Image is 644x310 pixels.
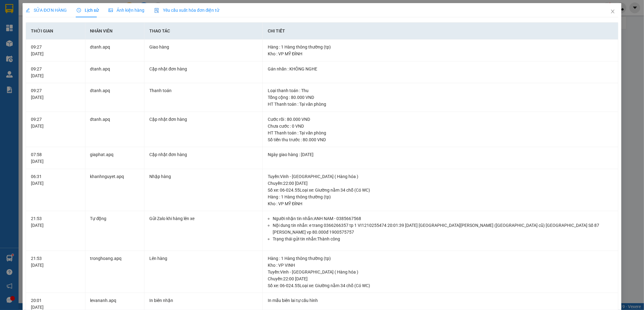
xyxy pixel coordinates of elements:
[268,130,613,136] div: HT Thanh toán : Tại văn phòng
[77,8,81,12] span: clock-circle
[31,116,80,130] div: 09:27 [DATE]
[154,8,220,13] span: Yêu cầu xuất hóa đơn điện tử
[268,255,613,262] div: Hàng : 1 Hàng thông thường (tp)
[263,23,618,40] th: Chi tiết
[268,101,613,108] div: HT Thanh toán : Tại văn phòng
[149,44,258,50] div: Giao hàng
[268,44,613,50] div: Hàng : 1 Hàng thông thường (tp)
[31,87,80,101] div: 09:27 [DATE]
[268,269,613,289] div: Tuyến : Vinh - [GEOGRAPHIC_DATA] ( Hàng hóa ) Chuyến: 22:00 [DATE] Số xe: 06-024.55 Loại xe: Giườ...
[144,23,263,40] th: Thao tác
[149,151,258,158] div: Cập nhật đơn hàng
[268,50,613,57] div: Kho : VP MỸ ĐÌNH
[149,116,258,123] div: Cập nhật đơn hàng
[31,66,80,79] div: 09:27 [DATE]
[154,8,159,13] img: icon
[149,215,258,222] div: Gửi Zalo khi hàng lên xe
[268,193,613,200] div: Hàng : 1 Hàng thông thường (tp)
[85,62,145,83] td: dtanh.apq
[85,23,145,40] th: Nhân viên
[31,255,80,269] div: 21:53 [DATE]
[77,8,99,13] span: Lịch sử
[26,23,85,40] th: Thời gian
[149,66,258,72] div: Cập nhật đơn hàng
[26,8,30,12] span: edit
[268,136,613,143] div: Số tiền thu trước : 80.000 VND
[85,83,145,112] td: dtanh.apq
[268,151,613,158] div: Ngày giao hàng : [DATE]
[610,9,615,14] span: close
[273,236,613,242] li: Trạng thái gửi tin nhắn: Thành công
[31,173,80,187] div: 06:31 [DATE]
[109,8,144,13] span: Ảnh kiện hàng
[149,173,258,180] div: Nhập hàng
[268,262,613,269] div: Kho : VP VINH
[85,112,145,147] td: dtanh.apq
[85,211,145,251] td: Tự động
[268,297,613,304] div: In mẫu biên lai tự cấu hình
[149,87,258,94] div: Thanh toán
[268,66,613,72] div: Gán nhãn : KHÔNG NGHE
[85,147,145,169] td: giaphat.apq
[31,151,80,165] div: 07:58 [DATE]
[604,3,621,20] button: Close
[268,116,613,123] div: Cước rồi : 80.000 VND
[268,123,613,130] div: Chưa cước : 0 VND
[268,87,613,94] div: Loại thanh toán : Thu
[268,200,613,207] div: Kho : VP MỸ ĐÌNH
[149,297,258,304] div: In biên nhận
[149,255,258,262] div: Lên hàng
[109,8,113,12] span: picture
[268,94,613,101] div: Tổng cộng : 80.000 VND
[31,44,80,57] div: 09:27 [DATE]
[26,8,67,13] span: SỬA ĐƠN HÀNG
[31,215,80,229] div: 21:53 [DATE]
[268,173,613,193] div: Tuyến : Vinh - [GEOGRAPHIC_DATA] ( Hàng hóa ) Chuyến: 22:00 [DATE] Số xe: 06-024.55 Loại xe: Giườ...
[273,215,613,222] li: Người nhận tin nhắn: ANH NAM - 0385667568
[85,251,145,293] td: tronghoang.apq
[273,222,613,236] li: Nội dung tin nhắn: e trang 0366266357 tp 1 VI1210255474 20:01:39 [DATE] [GEOGRAPHIC_DATA][PERSON_...
[85,169,145,211] td: khanhnguyet.apq
[85,40,145,62] td: dtanh.apq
